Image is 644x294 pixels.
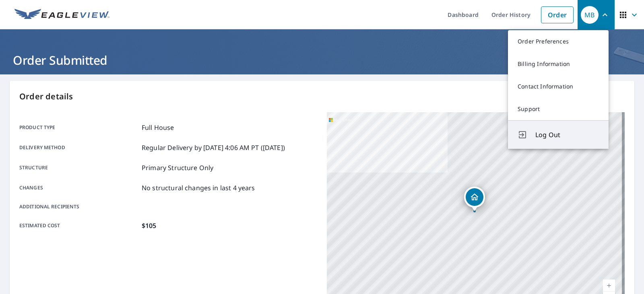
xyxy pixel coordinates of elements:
div: MB [581,6,599,24]
p: $105 [142,221,157,230]
p: Changes [19,183,138,193]
a: Order Preferences [508,30,609,53]
a: Support [508,98,609,120]
p: Delivery method [19,143,138,152]
a: Contact Information [508,75,609,98]
p: Estimated cost [19,221,138,230]
a: Order [541,6,574,23]
a: Current Level 17, Zoom In [603,280,615,292]
a: Billing Information [508,53,609,75]
p: No structural changes in last 4 years [142,183,255,193]
h1: Order Submitted [10,52,634,68]
p: Full House [142,123,174,132]
p: Regular Delivery by [DATE] 4:06 AM PT ([DATE]) [142,143,285,152]
img: EV Logo [14,9,109,21]
p: Additional recipients [19,203,138,210]
p: Structure [19,163,138,173]
p: Order details [19,90,625,103]
p: Product type [19,123,138,132]
span: Log Out [535,130,599,140]
div: Dropped pin, building 1, Residential property, 46295 Acacia Trl Stanchfield, MN 55080 [464,187,485,212]
p: Primary Structure Only [142,163,213,173]
button: Log Out [508,120,609,149]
